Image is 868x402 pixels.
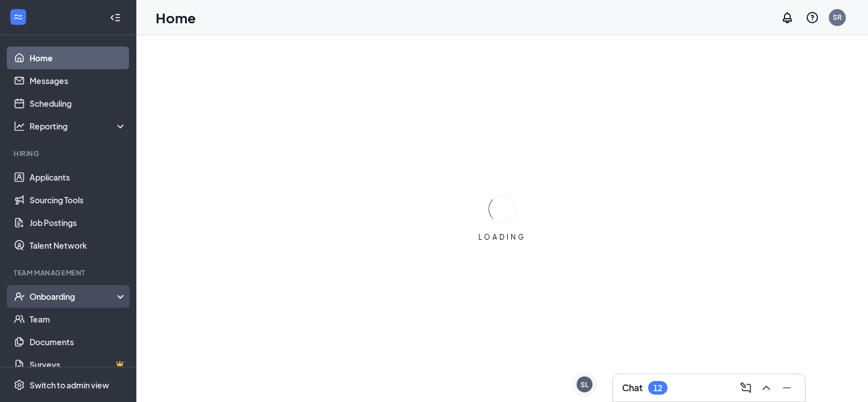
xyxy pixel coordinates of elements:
[30,353,127,376] a: SurveysCrown
[30,291,117,302] div: Onboarding
[30,69,127,92] a: Messages
[806,11,819,24] svg: QuestionInfo
[14,268,124,278] div: Team Management
[30,330,127,353] a: Documents
[30,189,127,211] a: Sourcing Tools
[14,291,25,302] svg: UserCheck
[757,379,775,397] button: ChevronUp
[110,12,121,23] svg: Collapse
[759,381,773,395] svg: ChevronUp
[30,379,109,391] div: Switch to admin view
[778,379,796,397] button: Minimize
[14,379,25,391] svg: Settings
[12,11,24,23] svg: WorkstreamLogo
[737,379,755,397] button: ComposeMessage
[739,381,753,395] svg: ComposeMessage
[30,166,127,189] a: Applicants
[833,12,842,22] div: SR
[30,234,127,257] a: Talent Network
[30,120,127,132] div: Reporting
[30,211,127,234] a: Job Postings
[622,382,642,394] h3: Chat
[781,11,794,24] svg: Notifications
[30,47,127,69] a: Home
[474,232,531,242] div: LOADING
[581,380,589,390] div: SL
[653,383,662,393] div: 12
[156,8,196,27] h1: Home
[14,120,25,132] svg: Analysis
[14,149,124,158] div: Hiring
[30,308,127,330] a: Team
[780,381,794,395] svg: Minimize
[30,92,127,115] a: Scheduling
